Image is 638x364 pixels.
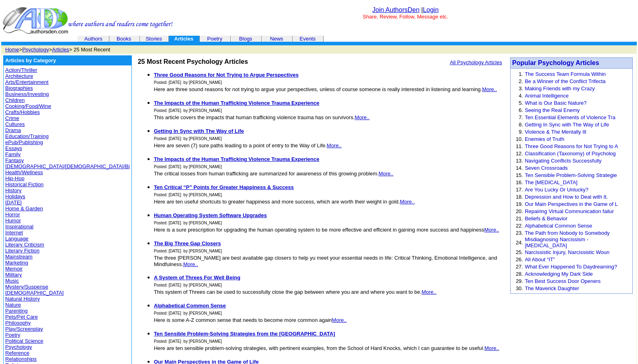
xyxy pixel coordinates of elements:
[261,39,262,39] img: cleardot.gif
[484,345,499,351] a: More..
[293,39,293,39] img: cleardot.gif
[154,345,499,351] font: Here are ten sensible problem-solving strategies, with pertinent examples, from the School of Har...
[516,208,523,214] font: 20.
[525,143,618,149] a: Three Good Reasons for Not Trying to A
[154,184,294,190] a: Ten Critical “P” Points for Greater Happiness & Success
[525,187,588,193] a: Are You Lucky Or Unlucky?
[5,91,49,97] a: Business/Investing
[5,272,22,278] a: Military
[5,181,43,187] a: Historical Fiction
[516,143,523,149] font: 11.
[270,36,283,42] a: News
[154,317,347,323] font: Here is some A-Z common sense that needs to become more common again
[363,14,448,20] font: Share, Review, Follow, Message etc.
[154,114,370,120] font: This article covers the impacts that human trafficking violence trauma has on survivors.
[154,212,267,218] b: Human Operating System Software Upgrades
[168,39,169,39] img: cleardot.gif
[525,208,614,214] a: Repairing Virtual Communication failur
[516,187,523,193] font: 17.
[525,223,592,229] a: Alphabetical Common Sense
[516,172,523,178] font: 15.
[525,271,593,277] a: Acknowledging My Dark Side
[154,80,222,85] font: Posted: [DATE] by [PERSON_NAME]
[5,139,43,145] a: ePub/Publishing
[5,193,25,199] a: Holidays
[154,303,226,309] a: Alphabetical Common Sense
[5,344,32,350] a: Psychology
[5,224,33,230] a: Inspirational
[372,6,419,13] a: Join AuthorsDen
[525,93,568,99] a: Animal Intelligence
[525,285,579,291] a: The Maverick Daughter
[516,201,523,207] font: 19.
[525,165,568,171] a: Seven Crossroads
[207,36,222,42] a: Poetry
[300,36,316,42] a: Events
[154,249,222,253] font: Posted: [DATE] by [PERSON_NAME]
[5,85,33,91] a: Biographies
[154,275,240,281] a: A System of Threes For Well Being
[154,100,320,106] a: The Impacts of the Human Trafficking Violence Trauma Experience
[5,79,49,85] a: Arts/Entertainment
[519,85,523,92] font: 3.
[5,199,22,205] a: [DATE]
[5,278,19,284] a: Music
[5,254,33,260] a: Mainstream
[379,171,394,177] a: More..
[5,175,25,181] a: Hip-Hop
[5,73,33,79] a: Architecture
[5,163,130,169] a: [DEMOGRAPHIC_DATA]/[DEMOGRAPHIC_DATA]/Bi
[516,194,523,200] font: 18.
[5,308,28,314] a: Parenting
[5,169,43,175] a: Health/Wellness
[516,216,523,222] font: 21.
[516,150,523,157] font: 12.
[525,264,617,270] a: What Ever Happened To Daydreaming?
[154,289,437,295] font: This system of Threes can be used to successfully close the gap between where you are and where y...
[154,128,244,134] a: Getting In Sync with The Way of Life
[519,100,523,106] font: 5.
[5,332,21,338] a: Poetry
[154,156,320,162] a: The Impacts of the Human Trafficking Violence Trauma Experience
[174,36,193,42] b: Articles
[5,248,39,254] a: Literary Fiction
[78,39,79,39] img: cleardot.gif
[484,227,499,233] a: More..
[516,271,523,277] font: 28.
[5,296,40,302] a: Natural History
[146,36,162,42] a: Stories
[154,142,342,148] font: Here are seven (7) sure paths leading to a point of entry to the Way of Life.
[154,136,222,141] font: Posted: [DATE] by [PERSON_NAME]
[154,227,499,233] font: Here is a sure prescription for upgrading the human operating system to be more effective and eff...
[5,157,24,163] a: Fantasy
[525,129,586,135] a: Violence & The Mentally Ill
[400,199,415,205] a: More..
[5,109,40,115] a: Crafts/Hobbies
[332,317,347,323] a: More..
[5,242,44,248] a: Literary Criticism
[423,6,439,13] a: Login
[327,142,342,148] a: More..
[183,261,198,267] a: More..
[5,47,19,53] a: Home
[525,158,601,164] a: Navigating Conflicts Successfully
[525,230,609,236] a: The Path from Nobody to Somebody
[525,256,555,262] a: All About “IT”
[230,39,231,39] img: cleardot.gif
[516,285,523,291] font: 30.
[154,165,222,169] font: Posted: [DATE] by [PERSON_NAME]
[154,240,221,246] a: The Big Three Gap Closers
[519,93,523,99] font: 4.
[525,107,580,113] a: Seeing the Real Enemy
